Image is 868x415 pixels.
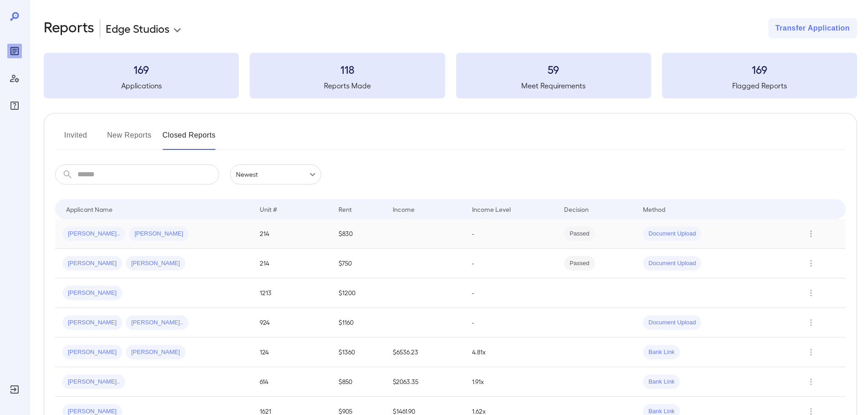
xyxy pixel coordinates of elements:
td: - [465,249,557,278]
span: Document Upload [643,318,701,327]
div: FAQ [7,98,22,113]
div: Applicant Name [66,204,113,215]
span: [PERSON_NAME] [62,259,122,268]
td: $830 [331,219,385,249]
span: Document Upload [643,259,701,268]
td: - [465,278,557,308]
div: Income Level [472,204,511,215]
td: $1160 [331,308,385,338]
span: Passed [564,259,595,268]
td: - [465,308,557,338]
h3: 118 [250,62,445,77]
button: Row Actions [804,226,818,241]
span: [PERSON_NAME].. [62,230,125,238]
button: New Reports [107,128,152,150]
td: $850 [331,367,385,397]
span: [PERSON_NAME] [62,348,122,357]
h5: Reports Made [250,80,445,91]
td: 124 [252,338,331,367]
h3: 59 [456,62,651,77]
td: - [465,219,557,249]
button: Row Actions [804,256,818,271]
span: [PERSON_NAME] [62,318,122,327]
button: Row Actions [804,286,818,300]
p: Edge Studios [106,21,169,36]
td: 1213 [252,278,331,308]
span: [PERSON_NAME].. [126,318,189,327]
button: Transfer Application [768,18,857,38]
summary: 169Applications118Reports Made59Meet Requirements169Flagged Reports [44,53,857,98]
div: Income [393,204,415,215]
td: 1.91x [465,367,557,397]
span: [PERSON_NAME] [62,289,122,297]
h5: Meet Requirements [456,80,651,91]
button: Closed Reports [163,128,216,150]
div: Method [643,204,665,215]
td: $6536.23 [385,338,464,367]
div: Newest [230,164,321,184]
button: Row Actions [804,374,818,389]
h5: Flagged Reports [662,80,857,91]
div: Reports [7,44,22,58]
h3: 169 [44,62,239,77]
span: [PERSON_NAME] [126,259,185,268]
h3: 169 [662,62,857,77]
span: Bank Link [643,378,680,386]
button: Invited [55,128,96,150]
td: 614 [252,367,331,397]
td: $1200 [331,278,385,308]
h2: Reports [44,18,94,38]
div: Log Out [7,382,22,397]
span: Bank Link [643,348,680,357]
span: Document Upload [643,230,701,238]
div: Rent [339,204,353,215]
div: Decision [564,204,589,215]
td: 214 [252,219,331,249]
div: Unit # [260,204,277,215]
td: $2063.35 [385,367,464,397]
span: [PERSON_NAME] [126,348,185,357]
td: $1360 [331,338,385,367]
td: 4.81x [465,338,557,367]
button: Row Actions [804,345,818,359]
span: [PERSON_NAME] [129,230,189,238]
td: 924 [252,308,331,338]
div: Manage Users [7,71,22,86]
h5: Applications [44,80,239,91]
button: Row Actions [804,315,818,330]
td: $750 [331,249,385,278]
span: Passed [564,230,595,238]
td: 214 [252,249,331,278]
span: [PERSON_NAME].. [62,378,125,386]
